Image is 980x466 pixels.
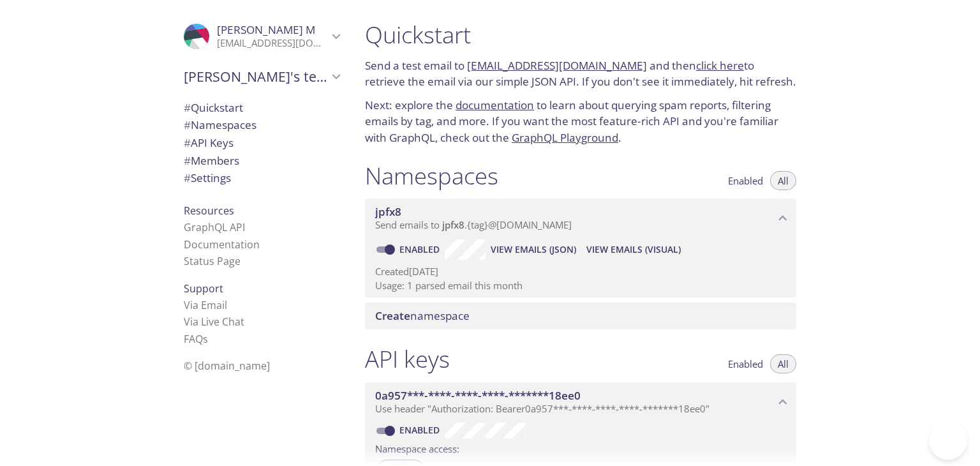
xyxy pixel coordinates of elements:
[696,58,744,73] a: click here
[375,204,401,219] span: jpfx8
[184,153,239,168] span: Members
[217,37,328,50] p: [EMAIL_ADDRESS][DOMAIN_NAME]
[365,199,796,238] div: jpfx8 namespace
[184,170,191,185] span: #
[184,282,223,296] span: Support
[375,308,410,323] span: Create
[720,171,771,190] button: Enabled
[184,254,241,268] a: Status Page
[375,218,572,231] span: Send emails to . {tag} @[DOMAIN_NAME]
[365,57,796,90] p: Send a test email to and then to retrieve the email via our simple JSON API. If you don't see it ...
[184,68,328,86] span: [PERSON_NAME]'s team
[184,170,231,185] span: Settings
[365,20,796,49] h1: Quickstart
[770,171,796,190] button: All
[184,153,191,168] span: #
[184,100,191,115] span: #
[491,242,576,257] span: View Emails (JSON)
[184,332,208,346] a: FAQ
[365,97,796,146] p: Next: explore the to learn about querying spam reports, filtering emails by tag, and more. If you...
[203,332,208,346] span: s
[929,421,967,460] iframe: Help Scout Beacon - Open
[174,60,350,93] div: Erick's team
[174,116,350,134] div: Namespaces
[365,345,450,373] h1: API keys
[397,424,445,436] a: Enabled
[375,308,470,323] span: namespace
[184,315,244,329] a: Via Live Chat
[442,218,464,231] span: jpfx8
[184,135,234,150] span: API Keys
[174,15,350,57] div: Erick M
[174,134,350,152] div: API Keys
[375,439,459,457] label: Namespace access:
[512,130,618,145] a: GraphQL Playground
[365,162,498,190] h1: Namespaces
[770,354,796,373] button: All
[365,303,796,329] div: Create namespace
[184,237,260,252] a: Documentation
[375,279,786,292] p: Usage: 1 parsed email this month
[174,99,350,117] div: Quickstart
[184,135,191,150] span: #
[456,98,534,112] a: documentation
[174,152,350,170] div: Members
[184,117,191,132] span: #
[586,242,681,257] span: View Emails (Visual)
[486,239,581,260] button: View Emails (JSON)
[467,58,647,73] a: [EMAIL_ADDRESS][DOMAIN_NAME]
[581,239,686,260] button: View Emails (Visual)
[217,22,315,37] span: [PERSON_NAME] M
[184,100,243,115] span: Quickstart
[184,298,227,312] a: Via Email
[184,220,245,234] a: GraphQL API
[174,169,350,187] div: Team Settings
[375,265,786,278] p: Created [DATE]
[184,204,234,218] span: Resources
[720,354,771,373] button: Enabled
[184,117,256,132] span: Namespaces
[397,243,445,255] a: Enabled
[184,359,270,373] span: © [DOMAIN_NAME]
